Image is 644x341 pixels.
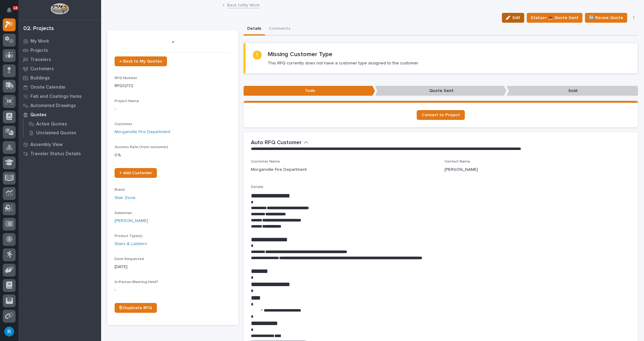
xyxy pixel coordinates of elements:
a: Fab and Coatings Items [18,92,101,101]
p: Automated Drawings [30,103,76,109]
span: Edit [513,15,520,21]
a: Projects [18,46,101,55]
a: Stairs & Ladders [115,241,147,247]
a: Travelers [18,55,101,64]
a: My Work [18,36,101,46]
span: 🆕 Revise Quote [589,14,623,21]
span: Project Name [115,99,139,103]
p: 0 % [115,152,231,159]
button: Comments [265,23,294,36]
p: - [115,106,231,112]
a: Traveler Status Details [18,149,101,158]
p: Travelers [30,57,51,63]
span: Salesman [115,211,132,215]
button: Details [244,23,265,36]
a: [PERSON_NAME] [115,218,148,224]
a: Active Quotes [24,120,101,128]
span: ← Back to My Quotes [119,59,162,63]
button: Notifications [3,4,16,17]
span: RFQ Number [115,76,137,80]
a: Customers [18,64,101,73]
h2: Missing Customer Type [268,51,332,58]
p: My Work [30,39,49,44]
a: Stair Zone [115,195,135,201]
p: Unclaimed Quotes [36,130,76,136]
a: Back toMy Work [227,1,259,8]
button: users-avatar [3,325,16,338]
p: 18 [13,6,17,10]
p: Assembly View [30,142,63,148]
span: Status→ 📤 Quote Sent [531,14,578,21]
p: Customers [30,66,54,72]
span: ⎘ Duplicate RFQ [119,306,152,310]
p: Morganville Fire Department [251,167,307,173]
p: [PERSON_NAME] [445,167,478,173]
button: Edit [502,13,524,23]
span: Contact Name [445,160,470,163]
p: Todo [244,86,375,96]
a: Onsite Calendar [18,82,101,92]
p: - [115,37,231,46]
p: Sold [506,86,638,96]
a: Quotes [18,110,101,119]
button: Status→ 📤 Quote Sent [527,13,582,23]
span: Customer Name [251,160,280,163]
p: Active Quotes [36,121,67,127]
span: + Add Customer [119,171,152,175]
a: Buildings [18,73,101,82]
p: RFQ12172 [115,83,231,89]
a: ← Back to My Quotes [115,56,167,66]
span: Customer [115,122,132,126]
span: In-Person Meeting Held? [115,280,158,284]
p: Quote Sent [375,86,506,96]
a: ⎘ Duplicate RFQ [115,303,157,313]
span: Success Rate (from customer) [115,145,168,149]
p: Quotes [30,112,47,118]
p: Projects [30,48,48,53]
a: + Add Customer [115,168,157,178]
span: Date Requested [115,257,144,261]
span: Brand [115,188,125,192]
p: Traveler Status Details [30,151,81,157]
h2: Auto RFQ Customer [251,140,301,146]
div: 02. Projects [23,25,54,32]
button: Auto RFQ Customer [251,140,308,146]
span: Details [251,185,263,189]
div: Notifications18 [8,7,16,17]
a: Unclaimed Quotes [24,128,101,137]
a: Convert to Project [417,110,465,120]
span: Convert to Project [422,113,460,117]
a: Assembly View [18,140,101,149]
img: Workspace Logo [51,3,69,14]
a: Morganville Fire Department [115,129,170,135]
p: Buildings [30,75,50,81]
p: Onsite Calendar [30,85,66,90]
span: Product Type(s) [115,234,142,238]
p: This RFQ currently does not have a customer type assigned to the customer [268,60,419,66]
a: Automated Drawings [18,101,101,110]
p: - [115,287,231,293]
p: [DATE] [115,264,231,270]
button: 🆕 Revise Quote [585,13,627,23]
p: Fab and Coatings Items [30,94,82,99]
